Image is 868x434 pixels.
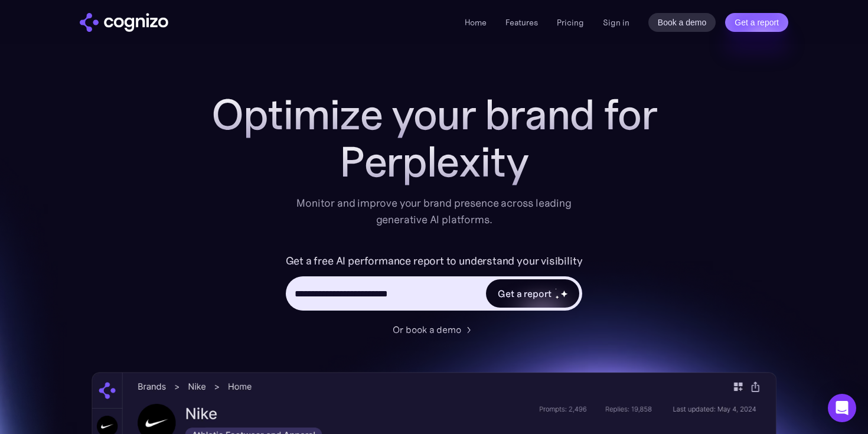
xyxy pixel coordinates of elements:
[828,394,856,422] div: Open Intercom Messenger
[465,17,487,28] a: Home
[393,322,475,337] a: Or book a demo
[198,91,670,138] h1: Optimize your brand for
[393,322,461,337] div: Or book a demo
[648,13,716,32] a: Book a demo
[286,252,583,270] label: Get a free AI performance report to understand your visibility
[485,278,580,309] a: Get a reportstarstarstar
[80,13,168,32] a: home
[560,290,568,298] img: star
[498,286,551,301] div: Get a report
[198,138,670,185] div: Perplexity
[555,295,559,299] img: star
[505,17,538,28] a: Features
[603,15,629,30] a: Sign in
[557,17,584,28] a: Pricing
[289,195,579,228] div: Monitor and improve your brand presence across leading generative AI platforms.
[286,252,583,316] form: Hero URL Input Form
[555,288,557,290] img: star
[80,13,168,32] img: cognizo logo
[725,13,788,32] a: Get a report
